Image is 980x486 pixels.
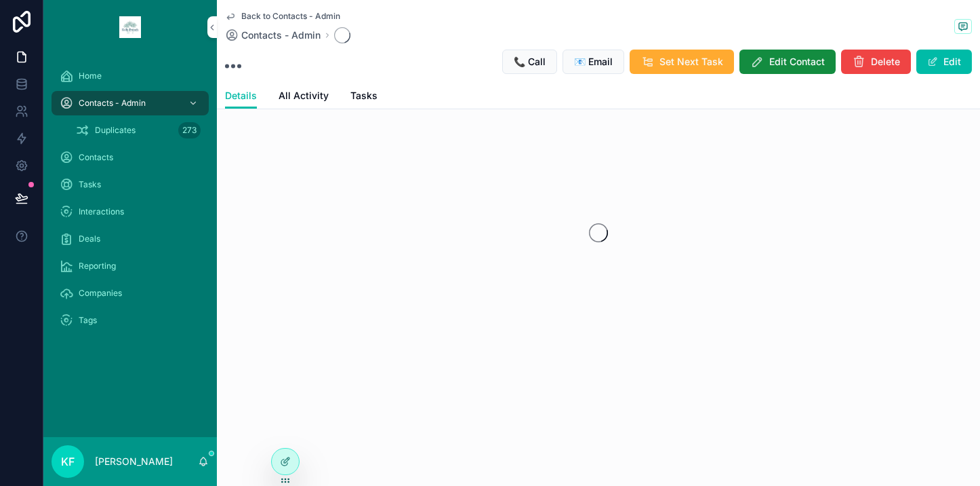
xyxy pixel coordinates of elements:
[43,54,217,350] div: scrollable content
[79,179,101,190] span: Tasks
[79,98,146,109] span: Contacts - Admin
[659,55,723,69] span: Set Next Task
[52,200,209,224] a: Interactions
[350,83,377,111] a: Tasks
[68,118,209,143] a: Duplicates273
[225,89,257,102] span: Details
[79,261,116,272] span: Reporting
[514,55,546,69] span: 📞 Call
[52,254,209,278] a: Reporting
[79,288,122,299] span: Companies
[563,50,624,74] button: 📧 Email
[79,233,100,244] span: Deals
[95,125,136,136] span: Duplicates
[79,315,97,326] span: Tags
[79,206,124,217] span: Interactions
[52,281,209,305] a: Companies
[225,83,257,109] a: Details
[119,16,141,38] img: App logo
[574,55,613,69] span: 📧 Email
[841,50,911,74] button: Delete
[52,145,209,170] a: Contacts
[739,50,836,74] button: Edit Contact
[350,89,377,102] span: Tasks
[225,29,321,42] a: Contacts - Admin
[916,50,972,74] button: Edit
[61,453,75,470] span: KF
[769,55,825,69] span: Edit Contact
[52,64,209,88] a: Home
[79,71,102,81] span: Home
[52,308,209,333] a: Tags
[871,55,900,69] span: Delete
[630,50,734,74] button: Set Next Task
[241,29,321,42] span: Contacts - Admin
[95,455,173,468] p: [PERSON_NAME]
[241,11,340,22] span: Back to Contacts - Admin
[279,89,329,102] span: All Activity
[52,172,209,197] a: Tasks
[225,11,340,22] a: Back to Contacts - Admin
[502,50,557,74] button: 📞 Call
[52,91,209,115] a: Contacts - Admin
[52,227,209,251] a: Deals
[279,83,329,111] a: All Activity
[178,122,201,138] div: 273
[79,152,113,163] span: Contacts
